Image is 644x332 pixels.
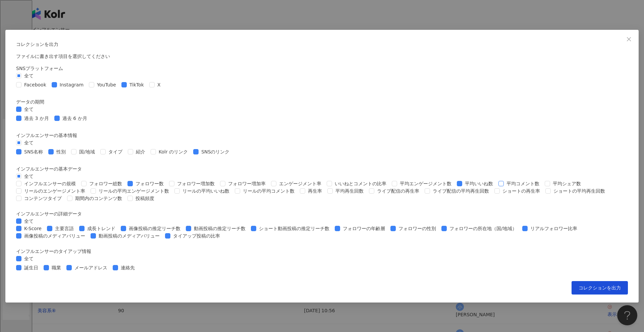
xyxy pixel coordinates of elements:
[21,255,36,262] span: 全て
[72,264,110,271] span: メールアドレス
[21,173,36,180] span: 全て
[305,187,325,195] span: 再生率
[225,180,268,187] span: フォロワー増加率
[52,225,76,232] span: 主要言語
[180,187,232,195] span: リールの平均いいね数
[76,148,98,155] span: 国/地域
[16,65,628,72] div: SNSプラットフォーム
[504,180,542,187] span: 平均コメント数
[96,187,172,195] span: リールの平均エンゲージメント数
[174,180,217,187] span: フォロワー増加数
[21,148,46,155] span: SNS名称
[332,180,389,187] span: いいねとコメントの比率
[430,187,492,195] span: ライブ配信の平均再生回数
[572,281,628,294] button: コレクションを出力
[156,148,191,155] span: Kolr のリンク
[133,148,148,155] span: 紹介
[333,187,366,195] span: 平均再生回数
[16,41,628,48] p: コレクションを出力
[21,217,36,225] span: 全て
[72,195,125,202] span: 期間内のコンテンツ数
[133,195,157,202] span: 投稿頻度
[240,187,297,195] span: リールの平均コメント数
[16,248,628,255] div: インフルエンサーのタイアップ情報
[85,225,118,232] span: 成長トレンド
[622,32,636,46] button: Close
[199,148,232,155] span: SNSのリンク
[49,264,64,271] span: 職業
[155,81,163,88] span: X
[96,232,162,240] span: 動画投稿のメディアバリュー
[21,106,36,113] span: 全て
[21,232,88,240] span: 画像投稿のメディアバリュー
[21,139,36,146] span: 全て
[551,187,608,195] span: ショートの平均再生回数
[579,285,621,290] span: コレクションを出力
[126,225,183,232] span: 画像投稿の推定リーチ数
[21,225,44,232] span: K-Score
[340,225,388,232] span: フォロワーの年齢層
[16,165,628,173] div: インフルエンサーの基本データ
[94,81,119,88] span: YouTube
[21,187,88,195] span: リールのエンゲージメント率
[87,180,125,187] span: フォロワー総数
[54,148,68,155] span: 性別
[21,72,36,79] span: 全て
[118,264,138,271] span: 連絡先
[462,180,496,187] span: 平均いいね数
[374,187,422,195] span: ライブ配信の再生率
[21,81,49,88] span: Facebook
[191,225,248,232] span: 動画投稿の推定リーチ数
[500,187,543,195] span: ショートの再生率
[21,115,52,122] span: 過去 3 か月
[16,210,628,217] div: インフルエンサーの詳細データ
[397,180,454,187] span: 平均エンゲージメント数
[256,225,332,232] span: ショート動画投稿の推定リーチ数
[60,115,90,122] span: 過去 6 か月
[447,225,520,232] span: フォロワーの所在地（国/地域）
[16,132,628,139] div: インフルエンサーの基本情報
[396,225,439,232] span: フォロワーの性別
[57,81,86,88] span: Instagram
[133,180,166,187] span: フォロワー数
[16,53,628,60] p: ファイルに書き出す項目を選択してください
[170,232,223,240] span: タイアップ投稿の比率
[106,148,125,155] span: タイプ
[21,264,41,271] span: 誕生日
[21,195,64,202] span: コンテンツタイプ
[550,180,584,187] span: 平均シェア数
[528,225,580,232] span: リアルフォロワー比率
[16,98,628,106] div: データの期間
[626,37,632,42] span: close
[127,81,147,88] span: TikTok
[276,180,324,187] span: エンゲージメント率
[21,180,78,187] span: インフルエンサーの規模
